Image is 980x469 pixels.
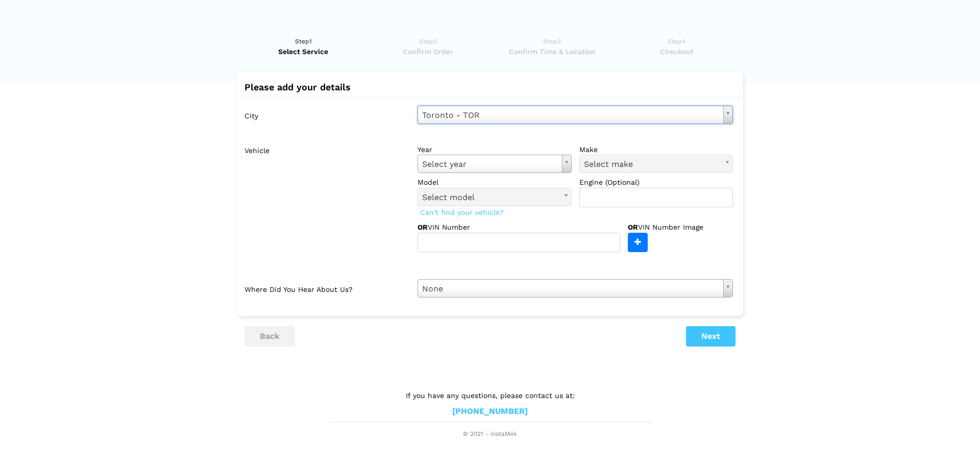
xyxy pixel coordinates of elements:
a: Select model [418,188,572,206]
span: © 2021 - instaMek [329,430,651,438]
label: year [418,144,572,155]
label: model [418,177,572,187]
label: VIN Number Image [628,222,725,232]
span: Toronto - TOR [422,109,719,122]
a: Step4 [618,36,736,57]
p: If you have any questions, please contact us at: [329,390,651,401]
span: Can't find your vehicle? [418,206,506,219]
a: Step3 [493,36,611,57]
a: Step1 [244,36,362,57]
a: Select make [579,155,733,173]
span: Select make [584,158,720,171]
span: Select year [422,158,558,171]
button: Next [686,326,736,347]
label: Vehicle [244,140,410,252]
label: Where did you hear about us? [244,279,410,298]
span: Select model [422,191,558,204]
label: Engine (Optional) [579,177,733,187]
label: City [244,106,410,124]
a: Select year [418,155,572,173]
h2: Please add your details [244,82,736,92]
a: Toronto - TOR [418,106,733,124]
a: Step2 [369,36,487,57]
button: back [244,326,295,347]
span: Confirm Order [369,46,487,57]
a: None [418,279,733,298]
label: make [579,144,733,155]
span: None [422,282,719,295]
a: [PHONE_NUMBER] [452,406,528,417]
span: Select Service [244,46,362,57]
span: Checkout [618,46,736,57]
strong: OR [628,223,638,231]
strong: OR [418,223,428,231]
label: VIN Number [418,222,502,232]
span: Confirm Time & Location [493,46,611,57]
